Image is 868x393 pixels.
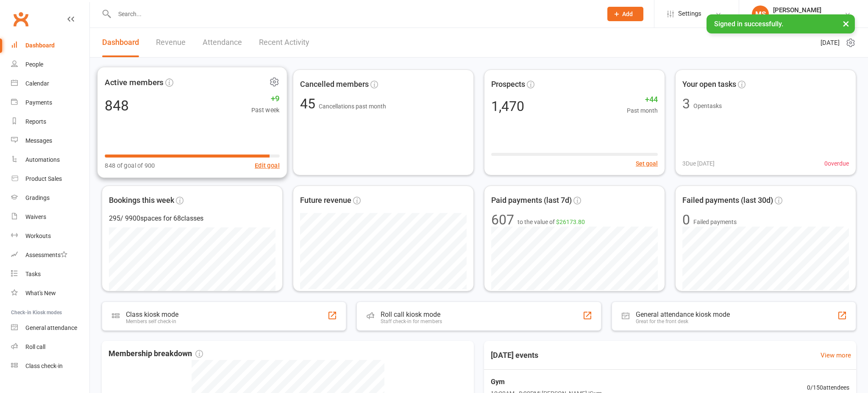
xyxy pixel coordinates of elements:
[627,106,658,115] span: Past month
[11,55,89,74] a: People
[11,36,89,55] a: Dashboard
[714,20,783,28] span: Signed in successfully.
[807,383,849,392] span: 0 / 150 attendees
[11,357,89,376] a: Class kiosk mode
[105,98,129,113] div: 848
[25,324,77,331] div: General attendance
[11,93,89,112] a: Payments
[11,318,89,338] a: General attendance kiosk mode
[627,94,658,106] span: +44
[11,265,89,284] a: Tasks
[25,232,51,239] div: Workouts
[682,213,690,227] div: 0
[11,131,89,150] a: Messages
[11,112,89,131] a: Reports
[25,252,67,258] div: Assessments
[11,150,89,169] a: Automations
[682,159,715,168] span: 3 Due [DATE]
[25,290,56,296] div: What's New
[126,310,178,318] div: Class kiosk mode
[11,74,89,93] a: Calendar
[25,213,46,220] div: Waivers
[381,318,442,324] div: Staff check-in for members
[105,161,155,171] span: 848 of goal of 900
[484,348,545,363] h3: [DATE] events
[25,343,45,350] div: Roll call
[636,310,730,318] div: General attendance kiosk mode
[11,338,89,357] a: Roll call
[11,208,89,227] a: Waivers
[203,28,242,57] a: Attendance
[491,100,524,113] div: 1,470
[102,28,139,57] a: Dashboard
[636,159,658,168] button: Set goal
[821,38,840,48] span: [DATE]
[126,318,178,324] div: Members self check-in
[773,14,844,22] div: Bujutsu Martial Arts Centre
[622,11,633,17] span: Add
[491,78,525,91] span: Prospects
[25,175,62,182] div: Product Sales
[11,169,89,188] a: Product Sales
[25,42,55,49] div: Dashboard
[11,227,89,246] a: Workouts
[693,217,737,227] span: Failed payments
[251,105,280,115] span: Past week
[255,161,280,171] button: Edit goal
[11,246,89,265] a: Assessments
[25,194,50,201] div: Gradings
[25,80,49,87] div: Calendar
[25,137,52,144] div: Messages
[25,99,52,106] div: Payments
[491,194,572,207] span: Paid payments (last 7d)
[682,194,773,207] span: Failed payments (last 30d)
[25,118,46,125] div: Reports
[300,96,319,112] span: 45
[25,156,60,163] div: Automations
[25,61,43,68] div: People
[678,4,701,23] span: Settings
[251,92,280,105] span: +9
[491,213,514,227] div: 607
[105,76,164,89] span: Active members
[752,6,769,22] div: MS
[319,103,386,110] span: Cancellations past month
[491,376,602,387] span: Gym
[300,78,369,91] span: Cancelled members
[381,310,442,318] div: Roll call kiosk mode
[824,159,849,168] span: 0 overdue
[693,102,722,109] span: Open tasks
[300,194,351,207] span: Future revenue
[11,188,89,208] a: Gradings
[517,217,585,227] span: to the value of
[636,318,730,324] div: Great for the front desk
[773,6,844,14] div: [PERSON_NAME]
[556,219,585,225] span: $26173.80
[11,284,89,303] a: What's New
[109,213,275,224] div: 295 / 9900 spaces for 68 classes
[838,14,854,33] button: ×
[109,194,174,207] span: Bookings this week
[25,271,41,277] div: Tasks
[112,8,597,20] input: Search...
[156,28,186,57] a: Revenue
[10,8,31,30] a: Clubworx
[682,97,690,111] div: 3
[108,348,203,360] span: Membership breakdown
[259,28,309,57] a: Recent Activity
[607,7,643,21] button: Add
[821,350,851,360] a: View more
[682,78,736,91] span: Your open tasks
[25,363,63,369] div: Class check-in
